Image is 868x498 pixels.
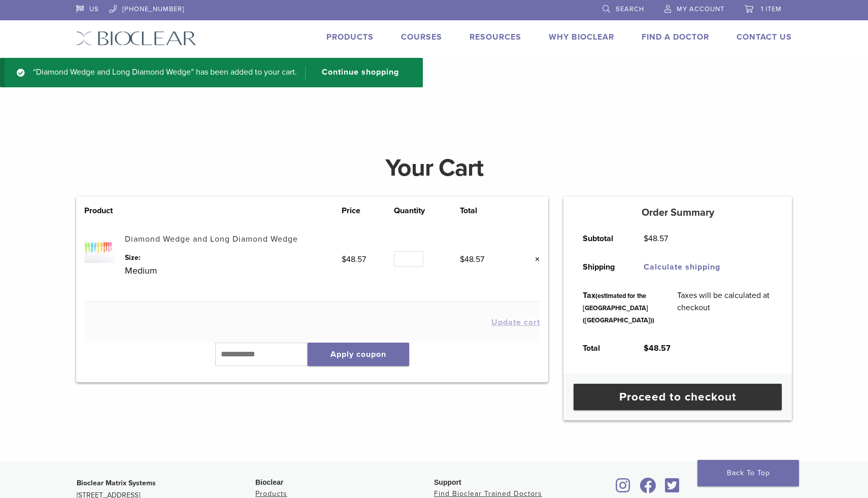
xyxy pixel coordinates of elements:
a: Courses [401,32,442,42]
small: (estimated for the [GEOGRAPHIC_DATA] ([GEOGRAPHIC_DATA])) [583,292,654,324]
a: Resources [470,32,521,42]
button: Apply coupon [308,343,409,366]
a: Back To Top [697,460,799,486]
p: Medium [125,263,342,278]
a: Find Bioclear Trained Doctors [434,489,542,498]
a: Remove this item [527,253,540,266]
a: Why Bioclear [549,32,614,42]
span: $ [644,343,649,353]
a: Products [255,489,287,498]
bdi: 48.57 [342,254,366,264]
span: $ [460,254,464,264]
th: Total [571,334,632,362]
a: Continue shopping [305,66,407,79]
span: 1 item [761,5,782,13]
span: My Account [677,5,724,13]
img: Bioclear [76,31,196,46]
a: Bioclear [661,484,683,494]
button: Update cart [491,318,540,326]
a: Bioclear [636,484,659,494]
th: Quantity [394,205,460,217]
a: Contact Us [737,32,792,42]
th: Subtotal [571,224,632,253]
span: Support [434,478,461,486]
a: Bioclear [613,484,634,494]
a: Calculate shipping [644,262,720,272]
span: Bioclear [255,478,283,486]
dt: Size: [125,252,342,263]
h5: Order Summary [563,207,792,219]
img: Diamond Wedge and Long Diamond Wedge [84,233,114,263]
h1: Your Cart [69,156,799,180]
th: Product [84,205,125,217]
span: $ [342,254,346,264]
span: $ [644,234,648,244]
td: Taxes will be calculated at checkout [665,281,784,334]
bdi: 48.57 [644,234,668,244]
bdi: 48.57 [644,343,671,353]
th: Price [342,205,394,217]
th: Tax [571,281,665,334]
a: Proceed to checkout [574,384,782,410]
th: Total [460,205,512,217]
a: Diamond Wedge and Long Diamond Wedge [125,234,298,244]
a: Products [326,32,374,42]
a: Find A Doctor [642,32,709,42]
span: Search [616,5,644,13]
bdi: 48.57 [460,254,484,264]
th: Shipping [571,253,632,281]
strong: Bioclear Matrix Systems [77,479,156,487]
